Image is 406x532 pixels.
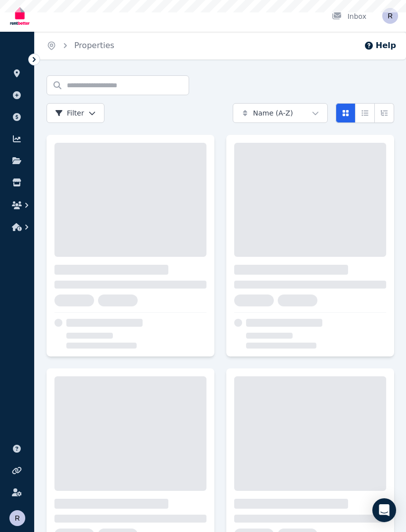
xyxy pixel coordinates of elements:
span: Filter [55,108,84,118]
button: Name (A-Z) [233,103,328,123]
button: Card view [336,103,355,123]
div: Open Intercom Messenger [372,498,396,522]
img: ryanemily089@gmail.com [9,510,25,526]
button: Filter [47,103,104,123]
img: RentBetter [8,3,32,28]
div: Inbox [332,11,366,21]
div: View options [336,103,394,123]
button: Compact list view [355,103,375,123]
nav: Breadcrumb [35,32,126,59]
span: Name (A-Z) [253,108,293,118]
button: Help [364,40,396,52]
img: ryanemily089@gmail.com [382,8,398,24]
button: Expanded list view [374,103,394,123]
a: Properties [74,41,114,50]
